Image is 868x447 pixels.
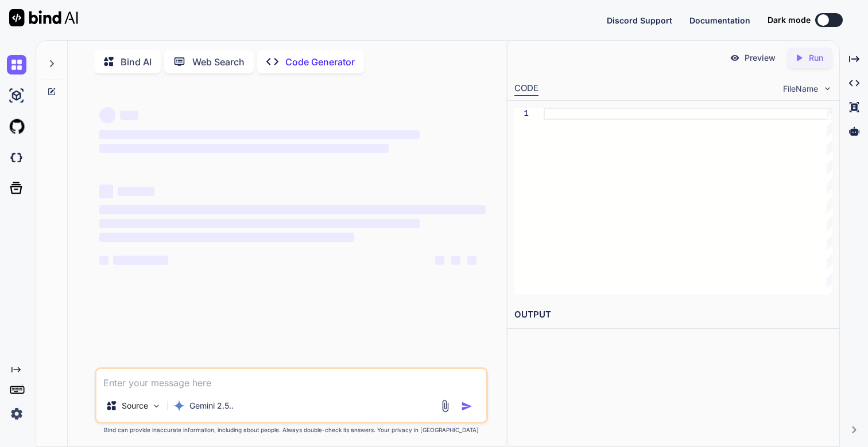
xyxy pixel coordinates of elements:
img: chat [7,55,26,74]
p: Web Search [192,55,245,69]
p: Bind can provide inaccurate information, including about people. Always double-check its answers.... [95,426,487,434]
span: Documentation [689,15,750,25]
span: ‌ [99,233,354,242]
span: ‌ [118,187,154,196]
img: Gemini 2.5 Pro [173,400,185,411]
div: CODE [514,82,538,96]
p: Code Generator [285,55,355,69]
span: ‌ [99,256,108,265]
p: Run [809,52,823,64]
button: Discord Support [607,14,672,26]
span: ‌ [99,107,115,123]
span: ‌ [99,219,420,228]
span: ‌ [451,256,460,265]
img: Bind AI [9,9,78,26]
img: preview [730,53,740,63]
button: Documentation [689,14,750,26]
img: chevron down [823,84,832,93]
img: Pick Models [152,401,161,411]
span: ‌ [120,111,138,120]
span: FileName [783,83,818,95]
span: ‌ [435,256,444,265]
div: 1 [514,108,529,120]
img: icon [461,401,472,412]
img: settings [7,404,26,424]
img: attachment [439,399,452,413]
span: Discord Support [607,15,672,25]
img: ai-studio [7,86,26,105]
h2: OUTPUT [507,301,839,328]
span: ‌ [113,256,168,265]
img: githubLight [7,117,26,136]
span: ‌ [99,185,113,198]
span: ‌ [99,130,420,139]
p: Source [122,400,148,411]
p: Bind AI [121,55,152,69]
img: darkCloudIdeIcon [7,148,26,167]
span: ‌ [467,256,476,265]
p: Gemini 2.5.. [189,400,234,411]
p: Preview [745,52,776,64]
span: Dark mode [768,14,811,26]
span: ‌ [99,144,389,153]
span: ‌ [99,205,485,214]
